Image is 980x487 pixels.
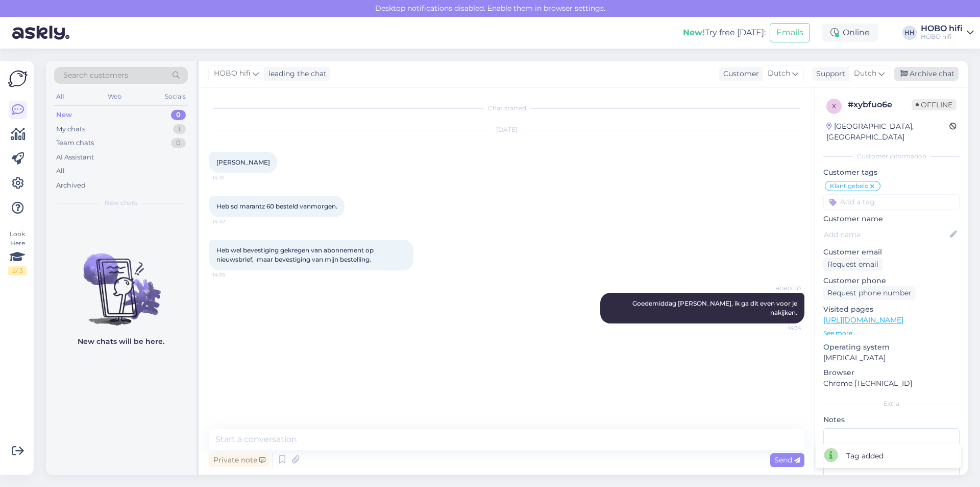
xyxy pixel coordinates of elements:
p: Chrome [TECHNICAL_ID] [823,378,960,389]
p: Customer email [823,247,960,258]
span: Klant gebeld [830,183,869,189]
div: AI Assistant [56,152,94,163]
div: Customer [719,68,759,79]
span: Heb wel bevestiging gekregen van abonnement op nieuwsbrief, maar bevestiging van mijn bestelling. [216,246,375,263]
div: 0 [171,138,186,148]
span: 14:33 [212,271,251,279]
p: See more ... [823,329,960,338]
span: Goedemiddag [PERSON_NAME], ik ga dit even voor je nakijken. [632,299,799,316]
input: Add name [824,229,948,240]
span: Search customers [63,70,128,81]
div: Archived [56,180,86,191]
div: 1 [173,124,186,134]
img: No chats [46,235,196,327]
div: [DATE] [209,125,804,134]
p: Browser [823,367,960,378]
div: All [56,166,65,176]
span: [PERSON_NAME] [216,158,270,166]
span: Send [774,455,800,465]
span: Offline [912,99,957,110]
div: My chats [56,124,85,134]
span: Dutch [854,68,876,79]
span: x [832,102,836,110]
input: Add a tag [823,194,960,210]
div: Extra [823,399,960,408]
p: New chats will be here. [78,336,164,347]
div: Request phone number [823,286,916,300]
div: Tag added [846,451,884,461]
span: HOBO hifi [214,68,251,79]
div: Web [106,90,124,103]
div: Team chats [56,138,94,148]
img: Askly Logo [8,69,28,88]
div: 0 [171,110,186,120]
span: 14:31 [212,174,251,181]
div: Private note [209,453,269,467]
p: Customer name [823,214,960,224]
p: Customer tags [823,167,960,178]
a: [URL][DOMAIN_NAME] [823,315,903,324]
span: Heb sd marantz 60 besteld vanmorgen. [216,202,337,210]
p: Visited pages [823,304,960,315]
div: leading the chat [264,68,327,79]
span: Dutch [768,68,790,79]
div: [GEOGRAPHIC_DATA], [GEOGRAPHIC_DATA] [826,121,949,143]
div: # xybfuo6e [848,99,912,111]
div: Customer information [823,152,960,161]
span: HOBO hifi [763,285,801,292]
div: HOBO hifi [921,25,963,33]
div: New [56,110,72,120]
span: 14:32 [212,218,251,225]
div: All [54,90,66,103]
button: Emails [770,23,810,42]
div: 2 / 3 [8,266,27,275]
div: HH [902,26,917,40]
div: Look Here [8,229,27,275]
div: Online [822,24,878,42]
div: HOBO hifi [921,33,963,41]
span: New chats [105,198,137,207]
div: Socials [163,90,188,103]
div: Chat started [209,104,804,113]
a: HOBO hifiHOBO hifi [921,25,974,41]
span: 14:34 [763,324,801,332]
div: Try free [DATE]: [683,27,766,39]
div: Request email [823,258,883,271]
p: Operating system [823,342,960,353]
div: Archive chat [894,67,959,81]
p: Customer phone [823,275,960,286]
div: Support [812,68,845,79]
p: Notes [823,414,960,425]
p: [MEDICAL_DATA] [823,353,960,363]
b: New! [683,28,705,37]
